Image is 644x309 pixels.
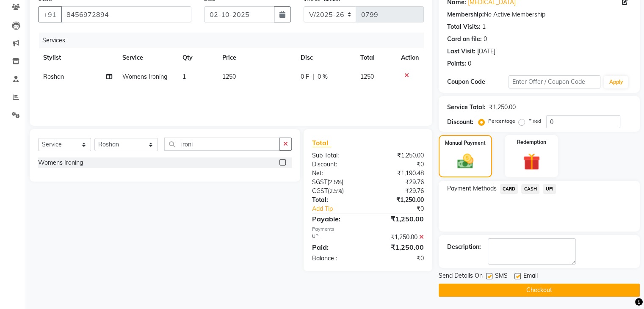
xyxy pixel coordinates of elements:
[360,73,374,80] span: 1250
[396,48,424,67] th: Action
[518,151,545,172] img: _gift.svg
[296,48,355,67] th: Disc
[482,22,486,31] div: 1
[447,22,481,31] div: Total Visits:
[368,151,430,160] div: ₹1,250.00
[306,204,378,213] a: Add Tip
[378,204,430,213] div: ₹0
[306,151,368,160] div: Sub Total:
[177,48,218,67] th: Qty
[447,10,484,19] div: Membership:
[368,178,430,187] div: ₹29.76
[318,72,328,81] span: 0 %
[39,33,430,48] div: Services
[301,72,309,81] span: 0 F
[222,73,236,80] span: 1250
[447,35,482,44] div: Card on file:
[306,233,368,242] div: UPI
[38,158,83,167] div: Womens Ironing
[217,48,296,67] th: Price
[604,76,628,88] button: Apply
[312,178,327,186] span: SGST
[306,254,368,263] div: Balance :
[452,152,478,171] img: _cash.svg
[447,243,481,251] div: Description:
[368,196,430,204] div: ₹1,250.00
[306,178,368,187] div: ( )
[477,47,495,56] div: [DATE]
[117,48,177,67] th: Service
[488,117,515,125] label: Percentage
[445,139,486,147] label: Manual Payment
[500,184,518,194] span: CARD
[312,138,332,147] span: Total
[543,184,556,194] span: UPI
[38,48,117,67] th: Stylist
[182,73,186,80] span: 1
[517,138,546,146] label: Redemption
[368,242,430,252] div: ₹1,250.00
[355,48,396,67] th: Total
[447,77,509,86] div: Coupon Code
[368,187,430,196] div: ₹29.76
[312,72,314,81] span: |
[312,187,328,195] span: CGST
[484,35,487,44] div: 0
[439,271,483,282] span: Send Details On
[329,188,342,194] span: 2.5%
[447,118,473,127] div: Discount:
[306,196,368,204] div: Total:
[312,226,424,233] div: Payments
[306,169,368,178] div: Net:
[521,184,539,194] span: CASH
[306,187,368,196] div: ( )
[528,117,541,125] label: Fixed
[306,214,368,224] div: Payable:
[439,284,640,297] button: Checkout
[509,75,601,88] input: Enter Offer / Coupon Code
[164,138,279,151] input: Search or Scan
[368,254,430,263] div: ₹0
[368,160,430,169] div: ₹0
[447,184,497,193] span: Payment Methods
[447,103,486,112] div: Service Total:
[368,233,430,242] div: ₹1,250.00
[447,59,466,68] div: Points:
[523,271,538,282] span: Email
[368,214,430,224] div: ₹1,250.00
[489,103,516,112] div: ₹1,250.00
[495,271,508,282] span: SMS
[329,179,342,185] span: 2.5%
[468,59,471,68] div: 0
[306,160,368,169] div: Discount:
[61,6,191,22] input: Search by Name/Mobile/Email/Code
[368,169,430,178] div: ₹1,190.48
[447,10,631,19] div: No Active Membership
[38,6,62,22] button: +91
[447,47,475,56] div: Last Visit:
[122,73,167,80] span: Womens Ironing
[306,242,368,252] div: Paid:
[43,73,64,80] span: Roshan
